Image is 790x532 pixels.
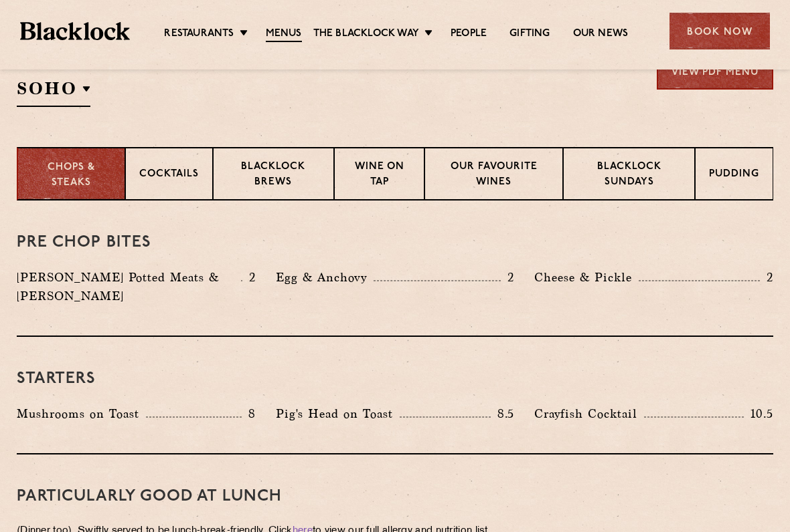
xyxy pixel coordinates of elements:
[451,27,487,41] a: People
[20,22,130,41] img: BL_Textured_Logo-footer-cropped.svg
[17,488,773,505] h3: PARTICULARLY GOOD AT LUNCH
[17,234,773,251] h3: Pre Chop Bites
[577,160,681,191] p: Blacklock Sundays
[657,53,773,90] a: View PDF Menu
[227,160,320,191] p: Blacklock Brews
[17,268,241,305] p: [PERSON_NAME] Potted Meats & [PERSON_NAME]
[276,404,400,423] p: Pig's Head on Toast
[17,77,90,107] h2: SOHO
[348,160,411,191] p: Wine on Tap
[491,405,515,422] p: 8.5
[139,167,199,184] p: Cocktails
[501,269,514,286] p: 2
[242,405,256,422] p: 8
[669,13,770,49] div: Book Now
[17,404,146,423] p: Mushrooms on Toast
[439,160,549,191] p: Our favourite wines
[709,167,759,184] p: Pudding
[276,268,374,287] p: Egg & Anchovy
[266,27,302,42] a: Menus
[313,27,419,41] a: The Blacklock Way
[573,27,629,41] a: Our News
[31,160,111,190] p: Chops & Steaks
[534,404,644,423] p: Crayfish Cocktail
[509,27,550,41] a: Gifting
[164,27,234,41] a: Restaurants
[534,268,639,287] p: Cheese & Pickle
[242,269,256,286] p: 2
[744,405,773,422] p: 10.5
[760,269,773,286] p: 2
[17,370,773,388] h3: Starters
